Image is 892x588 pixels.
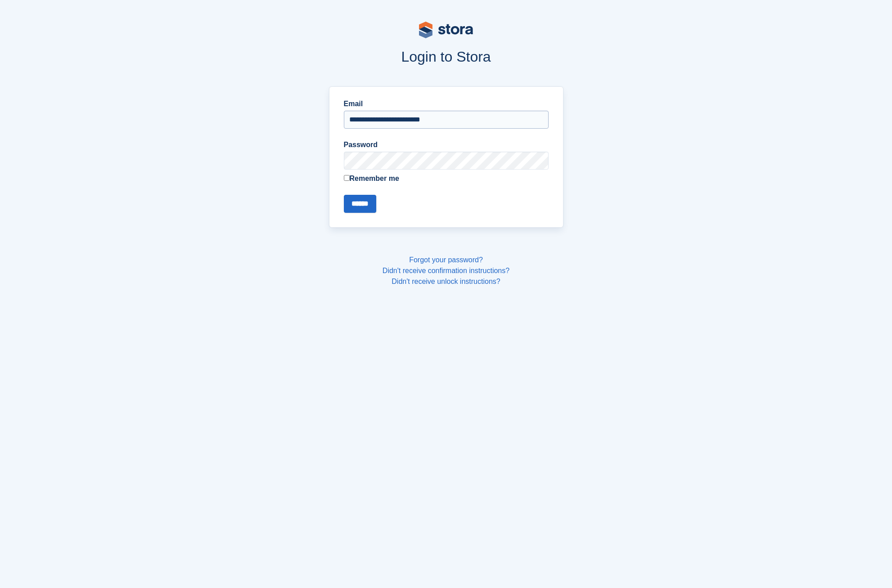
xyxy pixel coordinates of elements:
[344,99,549,109] label: Email
[344,175,350,181] input: Remember me
[383,267,509,274] a: Didn't receive confirmation instructions?
[409,256,483,264] a: Forgot your password?
[392,278,500,285] a: Didn't receive unlock instructions?
[157,49,735,65] h1: Login to Stora
[344,139,549,150] label: Password
[344,173,549,184] label: Remember me
[419,22,473,38] img: stora-logo-53a41332b3708ae10de48c4981b4e9114cc0af31d8433b30ea865607fb682f29.svg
